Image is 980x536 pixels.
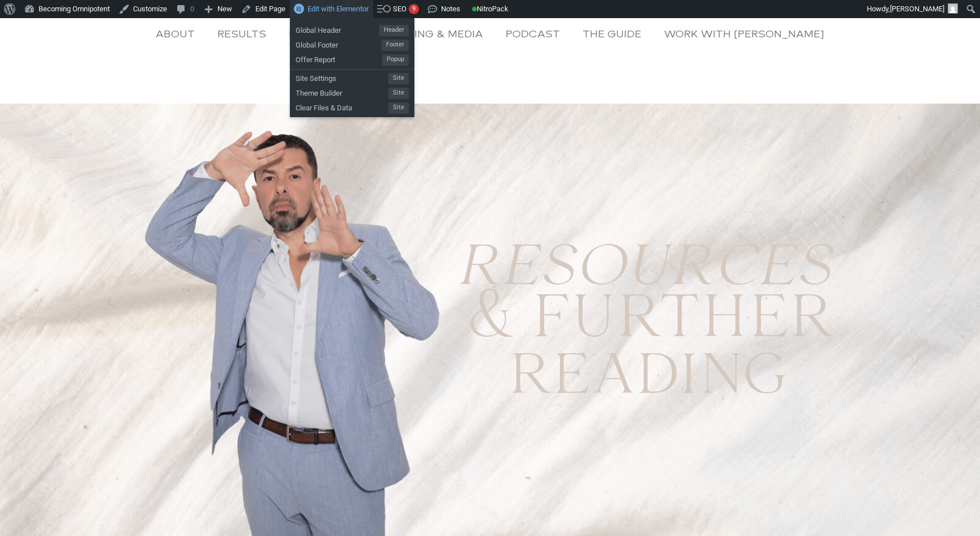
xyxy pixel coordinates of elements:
[388,88,409,99] span: Site
[382,40,409,51] span: Footer
[290,36,414,51] a: Global FooterFooter
[296,84,388,99] span: Theme Builder
[290,70,414,84] a: Site SettingsSite
[455,345,841,413] h2: READING
[455,286,836,357] h2: & FURTHER
[494,21,571,47] a: Podcast
[206,21,277,47] a: Results
[290,99,414,114] a: Clear Files & DataSite
[277,21,367,47] a: Resources
[296,99,388,114] span: Clear Files & Data
[290,22,414,36] a: Global HeaderHeader
[379,25,409,36] span: Header
[455,222,831,318] i: RESOURCES
[382,54,409,66] span: Popup
[890,5,944,13] span: [PERSON_NAME]
[290,84,414,99] a: Theme BuilderSite
[290,51,414,66] a: Offer ReportPopup
[653,21,836,47] a: Work with [PERSON_NAME]
[307,5,369,13] span: Edit with Elementor
[296,51,382,66] span: Offer Report
[367,21,494,47] a: Speaking & Media
[144,21,206,47] a: About
[296,70,388,84] span: Site Settings
[296,36,382,51] span: Global Footer
[388,73,409,84] span: Site
[571,21,653,47] a: The Guide
[296,22,379,36] span: Global Header
[388,102,409,114] span: Site
[409,4,419,14] div: 9
[11,21,969,47] nav: Menu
